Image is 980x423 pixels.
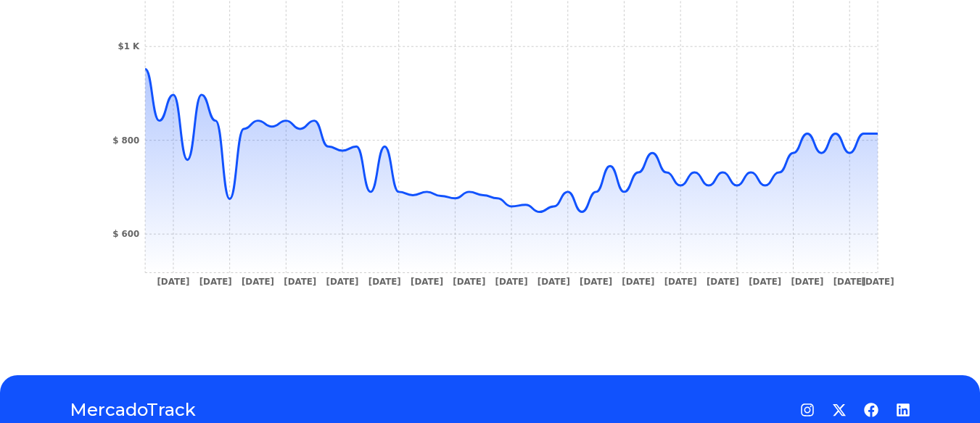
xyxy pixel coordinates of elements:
[112,135,139,146] tspan: $ 800
[664,277,697,287] tspan: [DATE]
[791,277,823,287] tspan: [DATE]
[112,229,139,239] tspan: $ 600
[580,277,612,287] tspan: [DATE]
[896,403,910,417] a: LinkedIn
[157,277,189,287] tspan: [DATE]
[495,277,528,287] tspan: [DATE]
[749,277,781,287] tspan: [DATE]
[622,277,654,287] tspan: [DATE]
[833,277,866,287] tspan: [DATE]
[326,277,359,287] tspan: [DATE]
[118,41,140,51] tspan: $1 K
[800,403,815,417] a: Instagram
[453,277,485,287] tspan: [DATE]
[832,403,847,417] a: Gorjeo
[411,277,443,287] tspan: [DATE]
[368,277,401,287] tspan: [DATE]
[538,277,570,287] tspan: [DATE]
[284,277,316,287] tspan: [DATE]
[199,277,232,287] tspan: [DATE]
[70,399,196,420] font: MercadoTrack
[70,398,196,422] a: MercadoTrack
[242,277,274,287] tspan: [DATE]
[707,277,739,287] tspan: [DATE]
[862,277,894,287] tspan: [DATE]
[864,403,878,417] a: Facebook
